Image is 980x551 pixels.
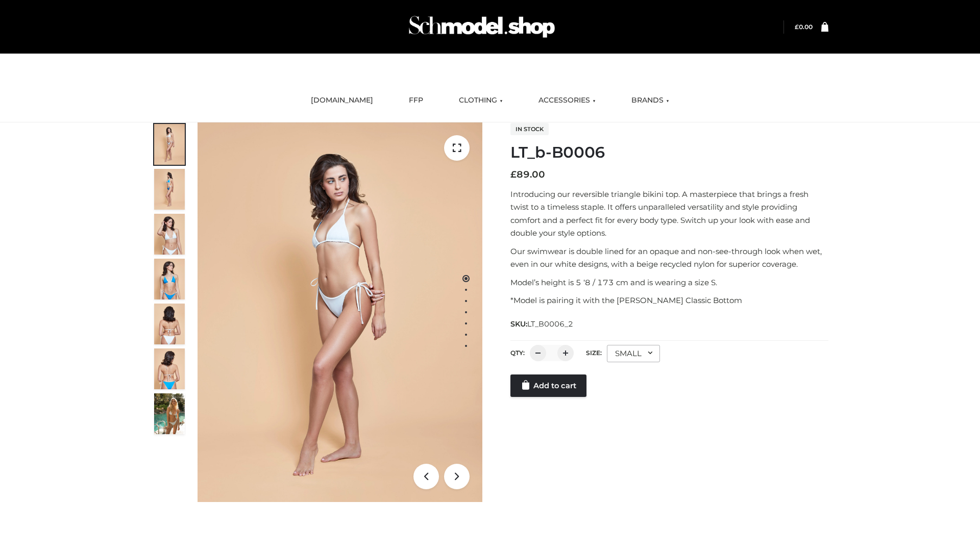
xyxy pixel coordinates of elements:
[198,122,482,502] img: LT_b-B0006
[510,245,828,271] p: Our swimwear is double lined for an opaque and non-see-through look when wet, even in our white d...
[405,7,558,47] img: Schmodel Admin 964
[510,143,828,162] h1: LT_b-B0006
[795,23,813,31] bdi: 0.00
[527,319,573,329] span: LT_B0006_2
[303,89,381,112] a: [DOMAIN_NAME]
[510,123,549,135] span: In stock
[510,294,828,307] p: *Model is pairing it with the [PERSON_NAME] Classic Bottom
[154,304,185,344] img: ArielClassicBikiniTop_CloudNine_AzureSky_OW114ECO_7-scaled.jpg
[795,23,813,31] a: £0.00
[586,349,602,357] label: Size:
[154,348,185,389] img: ArielClassicBikiniTop_CloudNine_AzureSky_OW114ECO_8-scaled.jpg
[607,345,660,362] div: SMALL
[154,259,185,299] img: ArielClassicBikiniTop_CloudNine_AzureSky_OW114ECO_4-scaled.jpg
[510,318,574,330] span: SKU:
[510,374,586,397] a: Add to cart
[154,124,185,165] img: ArielClassicBikiniTop_CloudNine_AzureSky_OW114ECO_1-scaled.jpg
[795,23,799,31] span: £
[154,214,185,255] img: ArielClassicBikiniTop_CloudNine_AzureSky_OW114ECO_3-scaled.jpg
[531,89,603,112] a: ACCESSORIES
[510,169,545,180] bdi: 89.00
[624,89,677,112] a: BRANDS
[510,169,517,180] span: £
[510,188,828,240] p: Introducing our reversible triangle bikini top. A masterpiece that brings a fresh twist to a time...
[154,169,185,210] img: ArielClassicBikiniTop_CloudNine_AzureSky_OW114ECO_2-scaled.jpg
[401,89,431,112] a: FFP
[154,393,185,434] img: Arieltop_CloudNine_AzureSky2.jpg
[451,89,510,112] a: CLOTHING
[510,276,828,289] p: Model’s height is 5 ‘8 / 173 cm and is wearing a size S.
[510,349,525,357] label: QTY:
